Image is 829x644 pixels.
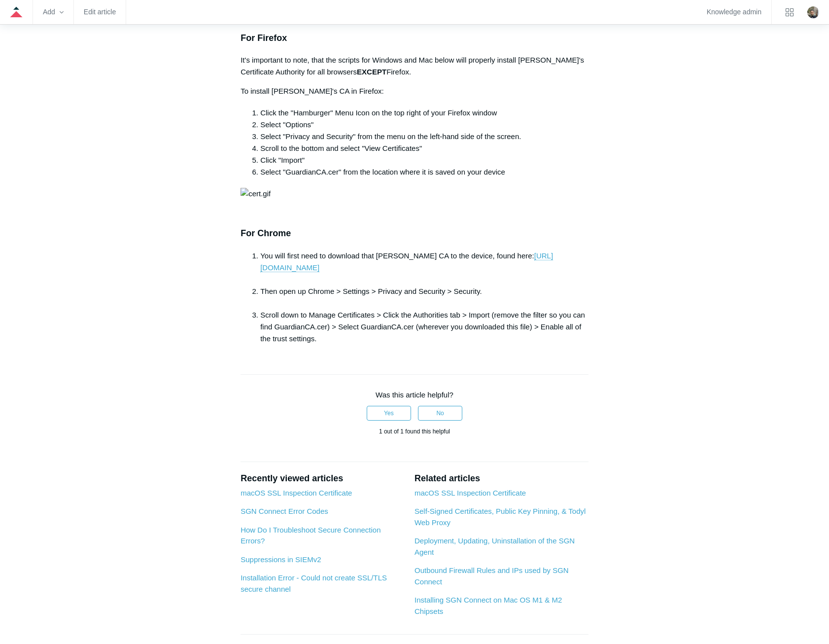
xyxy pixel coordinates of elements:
span: EXCEPT [357,68,386,76]
span: Then open up Chrome > Settings > Privacy and Security > Security. [260,287,482,295]
span: Scroll to the bottom and select "View Certificates" [260,144,422,152]
span: 1 out of 1 found this helpful [379,428,450,435]
span: Scroll down to Manage Certificates > Click the Authorities tab > Import (remove the filter so you... [260,311,585,343]
span: Select "GuardianCA.cer" from the location where it is saved on your device [260,168,505,176]
a: Self-Signed Certificates, Public Key Pinning, & Todyl Web Proxy [414,507,586,527]
h2: Related articles [414,472,588,485]
h2: Recently viewed articles [241,472,405,485]
span: Click "Import" [260,156,305,164]
img: cert.gif [241,188,271,200]
a: Knowledge admin [707,9,761,15]
span: Was this article helpful? [376,391,453,399]
span: Select "Privacy and Security" from the menu on the left-hand side of the screen. [260,132,521,141]
zd-hc-trigger: Click your profile icon to open the profile menu [807,6,819,18]
a: Suppressions in SIEMv2 [241,555,321,564]
a: How Do I Troubleshoot Secure Connection Errors? [241,526,380,545]
span: Select "Options" [260,120,313,129]
a: Deployment, Updating, Uninstallation of the SGN Agent [414,537,575,556]
a: Outbound Firewall Rules and IPs used by SGN Connect [414,566,569,586]
a: Installing SGN Connect on Mac OS M1 & M2 Chipsets [414,596,562,615]
zd-hc-trigger: Add [43,9,64,15]
img: user avatar [807,6,819,18]
span: Click the "Hamburger" Menu Icon on the top right of your Firefox window [260,108,497,117]
button: This article was not helpful [418,406,462,421]
h3: For Chrome [241,226,588,241]
a: SGN Connect Error Codes [241,507,328,515]
button: This article was helpful [367,406,411,421]
span: For Firefox [241,33,287,43]
a: Edit article [84,9,116,15]
span: It's important to note, that the scripts for Windows and Mac below will properly install [PERSON_... [241,56,584,76]
span: To install [PERSON_NAME]'s CA in Firefox: [241,87,383,95]
span: Firefox. [386,68,411,76]
a: macOS SSL Inspection Certificate [414,489,526,497]
span: You will first need to download that [PERSON_NAME] CA to the device, found here: [260,251,553,272]
a: Installation Error - Could not create SSL/TLS secure channel [241,573,387,593]
a: macOS SSL Inspection Certificate [241,489,352,497]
